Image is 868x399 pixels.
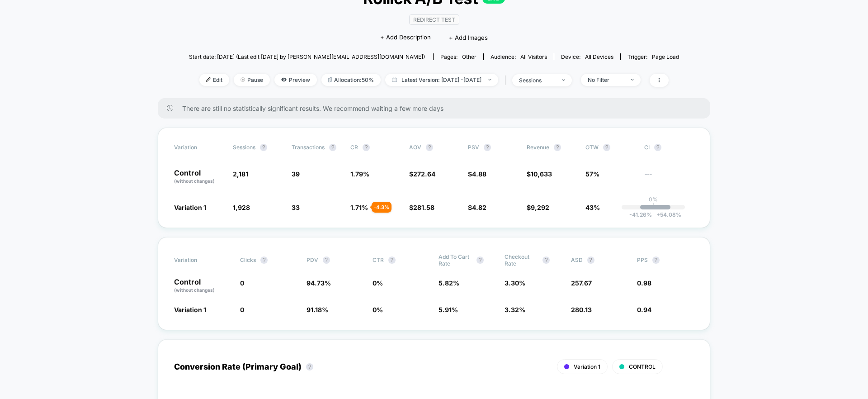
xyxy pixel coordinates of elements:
button: ? [306,363,313,370]
span: CONTROL [629,363,656,370]
span: Edit [199,74,229,86]
button: ? [652,256,660,264]
span: 3.32 % [505,306,525,313]
span: Revenue [527,144,549,151]
span: Pause [234,74,270,86]
span: 10,633 [531,170,552,178]
span: $ [468,170,486,178]
span: 0.98 [637,279,651,287]
span: 1.79 % [350,170,369,178]
p: 0% [649,196,658,203]
span: Variation [174,253,224,267]
span: Latest Version: [DATE] - [DATE] [385,74,498,86]
span: Preview [274,74,317,86]
span: Clicks [240,256,256,263]
span: $ [468,204,486,211]
span: AOV [409,144,421,151]
span: Checkout Rate [505,253,538,267]
span: 272.64 [413,170,435,178]
span: $ [409,204,434,211]
span: Variation [174,144,224,151]
span: 3.30 % [505,279,525,287]
span: Variation 1 [174,204,206,211]
span: All Visitors [520,53,547,60]
button: ? [426,144,433,151]
img: calendar [392,77,397,82]
span: 5.82 % [439,279,459,287]
span: ASD [571,256,583,263]
span: -41.26 % [629,211,652,218]
span: Variation 1 [174,306,206,313]
button: ? [260,144,267,151]
span: There are still no statistically significant results. We recommend waiting a few more days [182,104,692,112]
span: Allocation: 50% [321,74,381,86]
span: CR [350,144,358,151]
button: ? [476,256,484,264]
span: 57% [585,170,599,178]
button: ? [388,256,396,264]
button: ? [329,144,336,151]
span: --- [644,171,694,185]
span: 43% [585,204,600,211]
span: all devices [585,53,613,60]
span: $ [527,170,552,178]
span: (without changes) [174,287,215,293]
span: 2,181 [233,170,248,178]
span: PPS [637,256,648,263]
button: ? [554,144,561,151]
span: Start date: [DATE] (Last edit [DATE] by [PERSON_NAME][EMAIL_ADDRESS][DOMAIN_NAME]) [189,53,425,60]
button: ? [323,256,330,264]
button: ? [654,144,661,151]
span: 280.13 [571,306,592,313]
div: - 4.3 % [372,202,392,213]
span: Variation 1 [574,363,600,370]
img: end [562,79,565,81]
span: Page Load [652,53,679,60]
span: 91.18 % [307,306,328,313]
span: CI [644,144,694,151]
span: other [462,53,476,60]
span: 9,292 [531,204,549,211]
span: 5.91 % [439,306,458,313]
span: Sessions [233,144,255,151]
p: | [652,203,654,209]
button: ? [587,256,594,264]
img: edit [206,77,211,82]
span: 94.73 % [307,279,331,287]
span: 281.58 [413,204,434,211]
img: end [631,79,634,81]
span: + Add Images [449,34,488,41]
div: No Filter [588,76,624,83]
span: Transactions [292,144,325,151]
button: ? [603,144,610,151]
span: 0.94 [637,306,651,313]
span: CTR [373,256,384,263]
span: Redirect Test [409,14,459,25]
span: Add To Cart Rate [439,253,472,267]
span: 39 [292,170,300,178]
span: Device: [554,53,620,60]
span: 0 % [373,306,383,313]
span: 54.08 % [652,211,681,218]
button: ? [260,256,268,264]
div: Trigger: [627,53,679,60]
button: ? [484,144,491,151]
p: Control [174,278,231,294]
div: Pages: [440,53,476,60]
span: 0 [240,279,244,287]
span: PDV [307,256,318,263]
span: OTW [585,144,635,151]
span: PSV [468,144,479,151]
span: 0 % [373,279,383,287]
p: Control [174,169,224,185]
span: $ [409,170,435,178]
img: end [488,79,491,81]
span: + [656,211,660,218]
span: + Add Description [380,33,431,42]
span: 4.88 [472,170,486,178]
span: 4.82 [472,204,486,211]
div: Audience: [491,53,547,60]
button: ? [542,256,550,264]
span: 33 [292,204,300,211]
span: 1.71 % [350,204,368,211]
